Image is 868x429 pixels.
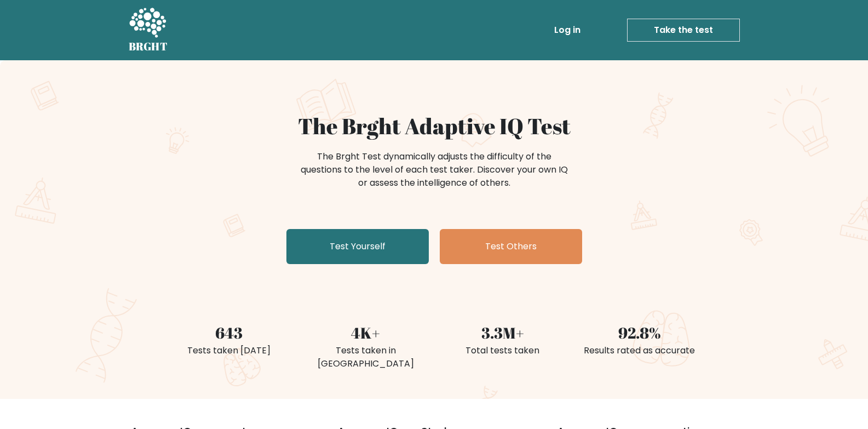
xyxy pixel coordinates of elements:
div: 3.3M+ [441,321,565,344]
div: 92.8% [578,321,702,344]
a: Test Yourself [286,229,429,264]
div: Total tests taken [441,344,565,357]
h1: The Brght Adaptive IQ Test [167,113,702,139]
div: 643 [167,321,291,344]
div: Tests taken [DATE] [167,344,291,357]
a: BRGHT [129,4,168,56]
a: Take the test [627,19,740,42]
a: Test Others [440,229,582,264]
div: The Brght Test dynamically adjusts the difficulty of the questions to the level of each test take... [297,150,571,190]
div: Results rated as accurate [578,344,702,357]
h5: BRGHT [129,40,168,53]
a: Log in [550,19,585,41]
div: 4K+ [304,321,428,344]
div: Tests taken in [GEOGRAPHIC_DATA] [304,344,428,370]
